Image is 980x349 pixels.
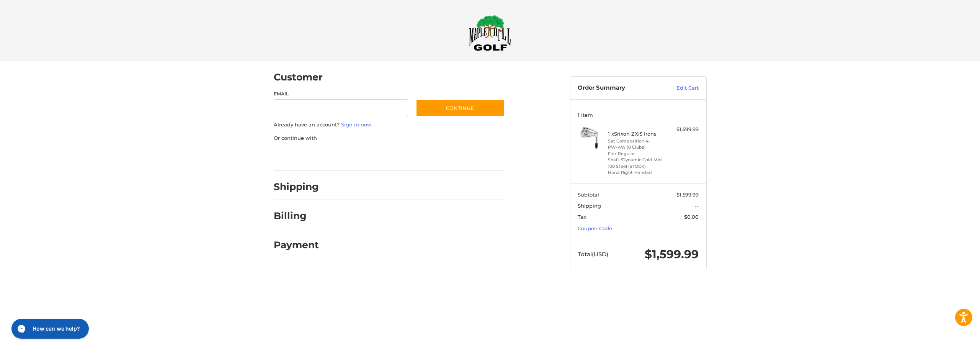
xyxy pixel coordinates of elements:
span: $1,599.99 [676,192,699,198]
h2: Customer [274,71,323,83]
div: $1,599.99 [668,126,699,133]
h2: Shipping [274,181,319,193]
h2: Payment [274,239,319,251]
span: Total (USD) [578,251,608,258]
iframe: PayPal-venmo [401,149,458,163]
h3: Order Summary [578,84,660,92]
iframe: Gorgias live chat messenger [8,316,91,341]
iframe: PayPal-paypal [271,149,328,163]
a: Edit Cart [660,84,699,92]
a: Sign in now [341,121,372,128]
span: $1,599.99 [645,247,699,261]
p: Or continue with [274,134,505,142]
li: Flex Regular [608,151,666,157]
h4: 1 x Srixon ZXi5 Irons [608,131,666,137]
label: Email [274,90,408,97]
h3: 1 Item [578,112,699,118]
li: Hand Right-Handed [608,169,666,176]
span: $0.00 [684,214,699,220]
iframe: PayPal-paylater [336,149,394,163]
span: Shipping [578,203,601,209]
h2: Billing [274,210,318,222]
li: Shaft *Dynamic Gold Mid 100 Steel (STOCK) [608,157,666,169]
a: Coupon Code [578,225,612,231]
span: Subtotal [578,192,599,198]
button: Continue [416,99,505,117]
p: Already have an account? [274,121,505,129]
li: Set Composition 4-PW+AW (8 Clubs) [608,138,666,151]
img: Maple Hill Golf [469,15,511,51]
span: -- [695,203,699,209]
span: Tax [578,214,586,220]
